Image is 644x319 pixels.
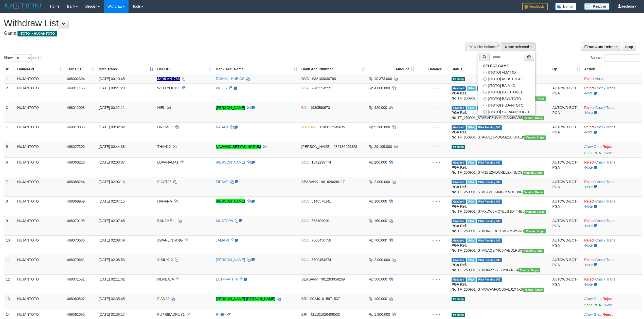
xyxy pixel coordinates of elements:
input: [ITOTO] BAYUTOTO [483,97,487,101]
td: TF_250901_STA663Z9MOGMZ1UKKAEK [450,122,550,142]
span: BCA [301,258,309,262]
a: Reject [584,258,594,262]
td: HUJANTOTO [15,294,65,310]
a: Note [585,282,593,286]
span: MDKBAJA [157,277,174,281]
td: · · [582,157,642,177]
span: HANARA [157,199,172,203]
b: PGA Ref. No: [452,243,467,252]
input: [ITOTO] ASUSTOGEL [483,77,487,81]
td: AUTOWD-BOT-PGA [550,235,582,255]
td: AUTOWD-BOT-PGA [550,196,582,216]
span: Rp 10.373.000 [369,77,392,81]
a: Reject [584,86,594,90]
span: Vendor URL: https://settle31.1velocity.biz [525,210,546,214]
span: Grabbed [452,258,466,262]
span: [DATE] 00:32:02 [99,125,125,129]
a: KASAN [216,125,228,129]
td: HUJANTOTO [15,74,65,84]
span: 468012008 [67,106,85,110]
a: Check Trans [595,125,615,129]
span: 468068264 [67,180,85,184]
a: Reject [584,160,594,164]
span: 468011455 [67,86,85,90]
input: [ITOTO] BAJUTOGEL [483,91,487,94]
th: Status [450,65,550,74]
span: Marked by aeozaky [467,238,476,243]
span: Marked by aeozaky [467,161,476,165]
a: Note [585,185,593,189]
span: Vendor URL: https://settle31.1velocity.biz [523,288,544,292]
label: [ITOTO] AMAT4D [478,69,535,76]
span: BCA [301,160,309,164]
span: Rp 420.000 [369,106,387,110]
td: 8 [4,196,15,216]
td: AUTOWD-BOT-PGA [550,103,582,122]
td: TF_250901_STABVPZUVML9IAK4WV65 [450,103,550,122]
td: HUJANTOTO [15,177,65,196]
b: PGA Ref. No: [452,130,467,139]
td: AUTOWD-BOT-PGA [550,255,582,274]
span: Copy 7560450758 to clipboard [311,238,331,242]
a: Reject [584,277,594,281]
span: [PERSON_NAME] [301,145,331,149]
a: [PERSON_NAME] [PERSON_NAME] [216,297,275,301]
div: - - - [418,199,448,204]
span: [DATE] 02:08:49 [99,238,125,242]
span: Copy 901263058269 to clipboard [321,277,345,281]
a: Send PGA [584,303,601,307]
span: PGA Pending [477,238,502,243]
td: HUJANTOTO [15,196,65,216]
td: · · [582,103,642,122]
td: 10 [4,235,15,255]
a: RINIH [216,312,225,316]
span: [DATE] 00:22:11 [99,106,125,110]
span: SISIUK12 [157,258,173,262]
span: BRI [301,297,307,301]
span: THAN12 [157,145,171,149]
span: [DATE] 02:07:15 [99,199,125,203]
td: TF_250901_STAI8AQSY4C0YAED1RBX [450,235,550,255]
td: HUJANTOTO [15,103,65,122]
span: [DATE] 02:08:53 [99,258,125,262]
span: Grabbed [452,277,466,282]
th: Balance [416,65,450,74]
span: 468069959 [67,199,85,203]
td: TF_250901_STAXDW0MQ7ELG1DTT4E0 [450,196,550,216]
a: Send PGA [584,151,601,155]
td: 7 [4,177,15,196]
span: NIEL [157,106,165,110]
span: [DATE] 02:03:13 [99,180,125,184]
td: HUJANTOTO [15,142,65,157]
span: SEABANK [301,277,318,281]
label: Search: [591,54,640,62]
span: PGA Pending [477,200,502,204]
th: Action [582,65,642,74]
div: - - - [418,160,448,165]
span: BCA [301,219,309,223]
td: · [582,74,642,84]
img: Button%20Memo.svg [555,3,577,10]
span: Marked by aeozaky [467,219,476,223]
a: Check Trans [595,180,615,184]
td: · [582,142,642,157]
span: Copy 5800454974 to clipboard [311,258,331,262]
a: MUSTOPA [216,219,233,223]
span: Vendor URL: https://settle31.1velocity.biz [523,190,544,194]
a: Note [585,91,593,95]
a: Note [595,77,603,81]
h1: Withdraw List [4,18,424,28]
input: [ITOTO] AMAT4D [483,71,487,74]
td: · · [582,255,642,274]
span: PGA Pending [477,86,502,91]
a: Reject [603,297,613,301]
span: PGA Pending [477,106,502,110]
a: [PERSON_NAME] [216,106,245,110]
span: [DATE] 02:35:45 [99,297,125,301]
div: - - - [418,105,448,110]
span: LUPANAMA1 [157,160,178,164]
a: NAWANG SETYANINGRUM [216,145,261,149]
a: [PERSON_NAME] [216,199,245,203]
a: Note [585,165,593,169]
a: Reject [584,199,594,203]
